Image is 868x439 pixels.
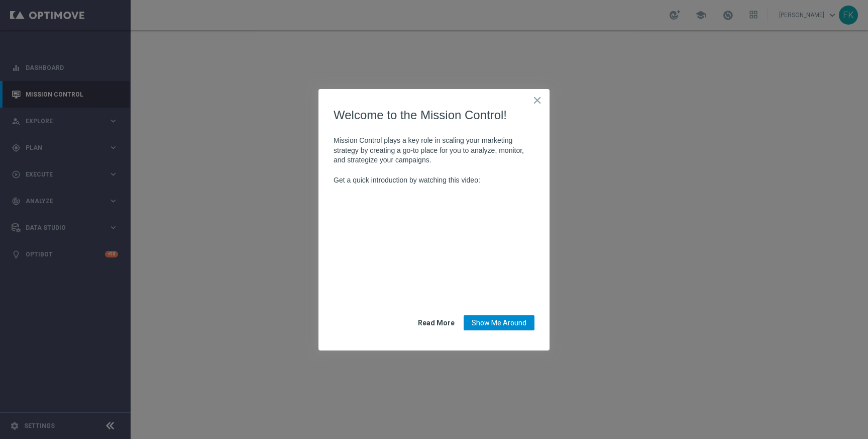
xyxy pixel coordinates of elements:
p: Get a quick introduction by watching this video: [334,175,534,186]
button: Read More [410,315,463,330]
button: Close [532,92,542,108]
p: Mission Control plays a key role in scaling your marketing strategy by creating a go-to place for... [334,136,534,165]
p: Welcome to the Mission Control! [334,107,534,124]
button: Show Me Around [464,315,534,330]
